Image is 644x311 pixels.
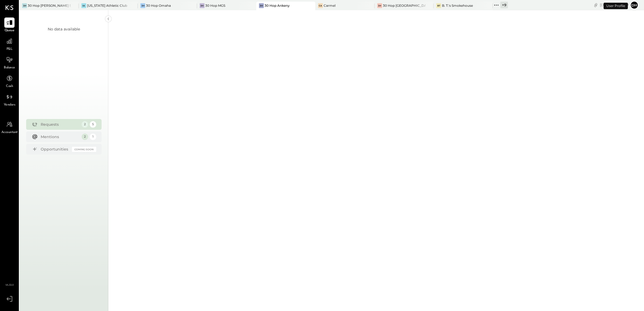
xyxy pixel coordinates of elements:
span: Balance [4,65,15,70]
div: 3H [22,3,27,8]
div: [US_STATE] Athletic Club [87,3,127,8]
a: Accountant [0,119,19,135]
div: 3H [140,3,145,8]
div: Carmel [324,3,335,8]
div: 2 [82,121,88,128]
span: P&L [6,47,13,52]
div: No data available [48,26,80,32]
a: P&L [0,36,19,52]
div: B. T.'s Smokehouse [442,3,473,8]
div: 2 [82,134,88,140]
div: Ca [318,3,323,8]
div: Opportunities [41,146,69,152]
div: + 9 [500,2,508,8]
div: 30 Hop [GEOGRAPHIC_DATA] [383,3,426,8]
span: Cash [6,84,13,89]
div: 3H [377,3,382,8]
span: Accountant [1,130,18,135]
a: Vendors [0,92,19,107]
a: Cash [0,73,19,89]
button: Dh [630,1,639,9]
div: Mentions [41,134,79,139]
div: 3H [259,3,264,8]
span: Queue [5,28,15,33]
div: 5 [90,121,96,128]
div: Coming Soon [72,147,96,152]
div: User Profile [604,3,628,9]
div: 30 Hop Omaha [146,3,171,8]
div: IA [81,3,86,8]
div: BT [436,3,441,8]
div: [DATE] [600,2,629,8]
a: Balance [0,55,19,70]
span: Vendors [4,103,15,107]
div: copy link [593,2,598,8]
div: 3H [200,3,205,8]
div: 1 [90,134,96,140]
div: Requests [41,122,79,127]
div: 30 Hop [PERSON_NAME] Summit [28,3,71,8]
div: 30 Hop Ankeny [265,3,290,8]
a: Queue [0,18,19,33]
div: 30 Hop MGS [205,3,225,8]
